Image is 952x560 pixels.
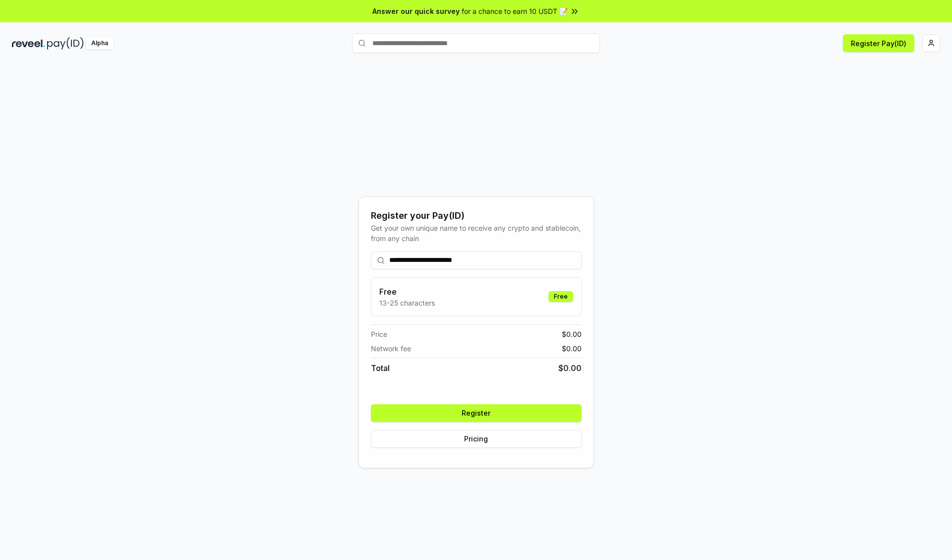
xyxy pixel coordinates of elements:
[462,6,568,16] span: for a chance to earn 10 USDT 📝
[371,223,582,244] div: Get your own unique name to receive any crypto and stablecoin, from any chain
[379,286,435,298] h3: Free
[371,404,582,422] button: Register
[548,291,573,302] div: Free
[562,343,582,354] span: $ 0.00
[558,362,582,374] span: $ 0.00
[843,34,914,52] button: Register Pay(ID)
[12,37,45,50] img: reveel_dark
[86,37,114,50] div: Alpha
[47,37,84,50] img: pay_id
[562,329,582,339] span: $ 0.00
[379,298,435,308] p: 13-25 characters
[371,362,390,374] span: Total
[371,430,582,448] button: Pricing
[371,209,582,223] div: Register your Pay(ID)
[371,329,387,339] span: Price
[371,343,411,354] span: Network fee
[372,6,460,16] span: Answer our quick survey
